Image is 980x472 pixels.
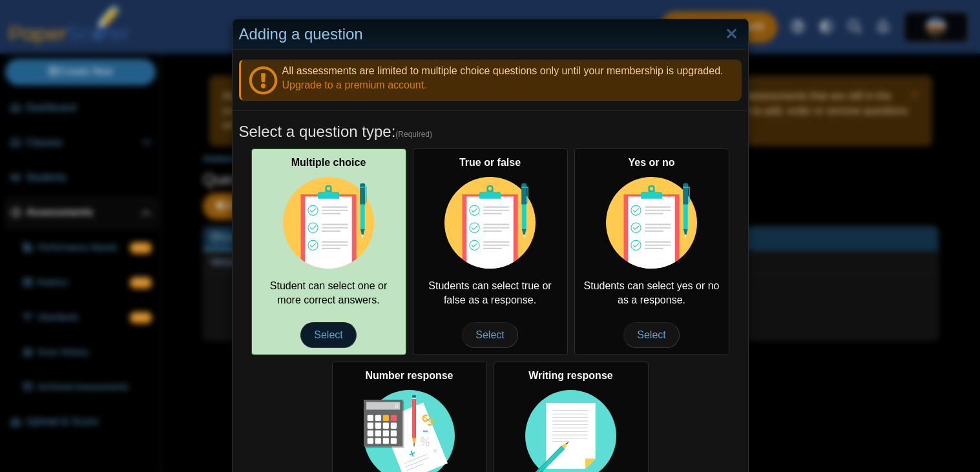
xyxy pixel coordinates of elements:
[606,177,698,269] img: item-type-multiple-choice.svg
[413,149,568,355] div: Students can select true or false as a response.
[233,19,748,50] div: Adding a question
[623,322,679,348] span: Select
[300,322,356,348] span: Select
[282,79,427,90] a: Upgrade to a premium account.
[628,157,674,168] b: Yes or no
[239,121,742,143] h5: Select a question type:
[291,157,366,168] b: Multiple choice
[444,177,536,269] img: item-type-multiple-choice.svg
[722,23,742,45] a: Close
[574,149,729,355] div: Students can select yes or no as a response.
[251,149,406,355] div: Student can select one or more correct answers.
[239,59,742,101] div: All assessments are limited to multiple choice questions only until your membership is upgraded.
[283,177,375,269] img: item-type-multiple-choice.svg
[365,370,453,381] b: Number response
[395,129,432,140] span: (Required)
[462,322,517,348] span: Select
[459,157,521,168] b: True or false
[528,370,612,381] b: Writing response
